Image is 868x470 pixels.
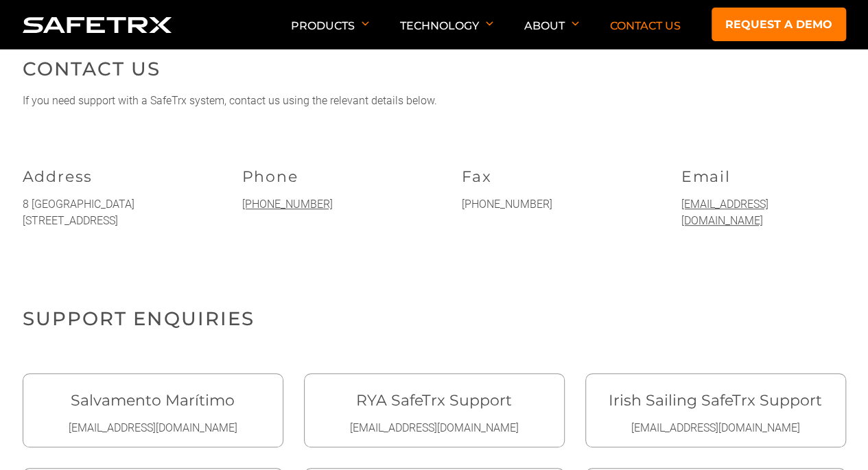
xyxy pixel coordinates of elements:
a: Salvamento Marítimo [EMAIL_ADDRESS][DOMAIN_NAME] [23,373,283,447]
p: Email [681,167,846,186]
p: I agree to allow 8 West Consulting to store and process my personal data. [17,290,309,301]
iframe: Chat Widget [799,404,868,470]
a: RYA SafeTrx Support [EMAIL_ADDRESS][DOMAIN_NAME] [304,373,565,447]
a: Contact Us [610,19,681,32]
a: [EMAIL_ADDRESS][DOMAIN_NAME] [681,198,769,227]
p: Phone [242,167,407,186]
p: [EMAIL_ADDRESS][DOMAIN_NAME] [23,420,283,436]
p: If you need support with a SafeTrx system, contact us using the relevant details below. [23,93,846,109]
p: Salvamento Marítimo [23,391,283,410]
p: Products [291,19,369,49]
p: Irish Sailing SafeTrx Support [586,391,845,410]
p: 8 [GEOGRAPHIC_DATA] [STREET_ADDRESS] [23,196,187,229]
a: Irish Sailing SafeTrx Support [EMAIL_ADDRESS][DOMAIN_NAME] [585,373,846,447]
p: Address [23,167,187,186]
p: [EMAIL_ADDRESS][DOMAIN_NAME] [586,420,845,436]
input: Request a Demo [3,145,12,154]
span: Discover More [16,164,73,174]
h2: Support enquiries [23,305,846,332]
img: Logo SafeTrx [23,17,172,33]
p: Fax [462,167,626,186]
a: [PHONE_NUMBER] [242,198,333,211]
a: Request a demo [712,8,846,41]
div: Kontrollprogram for chat [799,404,868,470]
span: Request a Demo [16,145,83,156]
p: RYA SafeTrx Support [305,391,564,410]
h2: Contact Us [23,55,846,82]
p: Technology [400,19,493,49]
p: [PHONE_NUMBER] [462,196,626,213]
p: About [524,19,579,49]
p: [EMAIL_ADDRESS][DOMAIN_NAME] [305,420,564,436]
input: I agree to allow 8 West Consulting to store and process my personal data.* [3,292,12,301]
input: Discover More [3,163,12,172]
